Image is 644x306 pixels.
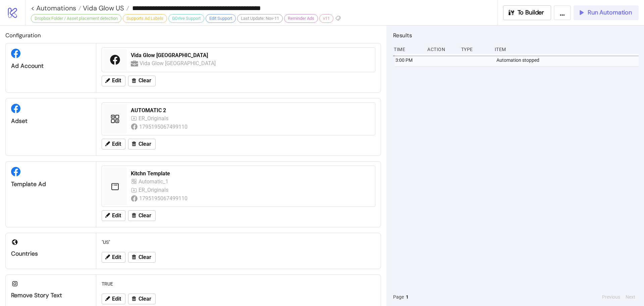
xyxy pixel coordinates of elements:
[461,43,489,56] div: Type
[319,14,333,23] div: v11
[102,252,125,263] button: Edit
[102,76,125,86] button: Edit
[112,296,121,302] span: Edit
[139,141,151,147] span: Clear
[395,54,424,67] div: 3:00 PM
[131,52,371,59] div: Vida Glow [GEOGRAPHIC_DATA]
[139,78,151,84] span: Clear
[102,294,125,304] button: Edit
[237,14,283,23] div: Last Update: Nov-11
[81,4,124,12] span: Vida Glow US
[139,296,151,302] span: Clear
[139,194,189,203] div: 1795195067499110
[139,114,170,123] div: ER_Originals
[427,43,455,56] div: Action
[140,59,216,68] div: Vida Glow [GEOGRAPHIC_DATA]
[102,139,125,149] button: Edit
[554,5,571,20] button: ...
[112,254,121,260] span: Edit
[128,76,156,86] button: Clear
[31,5,81,11] a: < Automations
[139,186,170,194] div: ER_Originals
[5,31,381,40] h2: Configuration
[139,177,170,186] div: Automatic_1
[99,277,378,290] div: TRUE
[131,170,366,177] div: Kitchn Template
[393,31,639,40] h2: Results
[139,254,151,260] span: Clear
[128,252,156,263] button: Clear
[131,107,371,114] div: AUTOMATIC 2
[128,294,156,304] button: Clear
[11,62,91,70] div: Ad Account
[112,141,121,147] span: Edit
[393,293,404,301] span: Page
[123,14,167,23] div: Supports Ad Labels
[600,293,622,301] button: Previous
[494,43,639,56] div: Item
[11,250,91,258] div: Countries
[139,123,189,131] div: 1795195067499110
[31,14,121,23] div: Dropbox Folder / Asset placement detection
[168,14,204,23] div: GDrive Support
[112,78,121,84] span: Edit
[11,117,91,125] div: Adset
[206,14,236,23] div: Edit Support
[503,5,551,20] button: To Builder
[128,139,156,149] button: Clear
[393,43,422,56] div: Time
[518,9,544,16] span: To Builder
[112,213,121,219] span: Edit
[99,236,378,249] div: "US"
[11,180,91,188] div: Template Ad
[404,293,411,301] button: 1
[496,54,640,67] div: Automation stopped
[11,292,91,299] div: Remove Story Text
[624,293,637,301] button: Next
[81,5,129,11] a: Vida Glow US
[139,213,151,219] span: Clear
[574,5,639,20] button: Run Automation
[284,14,318,23] div: Reminder Ads
[588,9,632,16] span: Run Automation
[128,210,156,221] button: Clear
[102,210,125,221] button: Edit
